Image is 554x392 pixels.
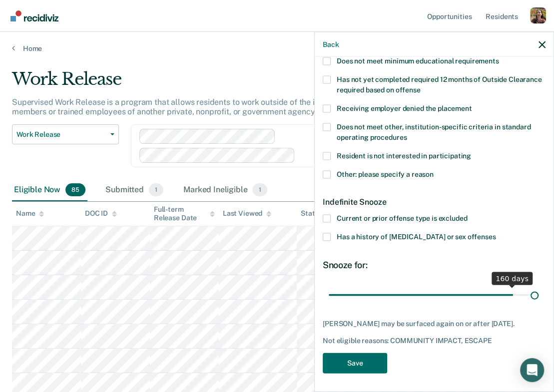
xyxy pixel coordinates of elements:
[12,97,502,116] p: Supervised Work Release is a program that allows residents to work outside of the institution und...
[12,44,542,53] a: Home
[323,259,546,270] div: Snooze for:
[337,122,531,141] span: Does not meet other, institution-specific criteria in standard operating procedures
[16,130,106,139] span: Work Release
[181,179,269,201] div: Marked Ineligible
[337,151,471,159] span: Resident is not interested in participating
[520,358,544,382] div: Open Intercom Messenger
[323,353,387,373] button: Save
[337,214,467,222] span: Current or prior offense type is excluded
[12,69,511,97] div: Work Release
[337,104,472,112] span: Receiving employer denied the placement
[323,320,546,328] div: [PERSON_NAME] may be surfaced again on or after [DATE].
[154,205,215,222] div: Full-term Release Date
[337,170,434,178] span: Other: please specify a reason
[10,10,58,21] img: Recidiviz
[323,336,546,345] div: Not eligible reasons: COMMUNITY IMPACT, ESCAPE
[323,189,546,214] div: Indefinite Snooze
[301,209,322,218] div: Status
[337,75,542,93] span: Has not yet completed required 12 months of Outside Clearance required based on offense
[323,40,339,48] button: Back
[337,56,499,64] span: Does not meet minimum educational requirements
[103,179,165,201] div: Submitted
[16,209,44,218] div: Name
[65,183,85,196] span: 85
[149,183,163,196] span: 1
[492,272,533,285] div: 160 days
[223,209,271,218] div: Last Viewed
[252,183,267,196] span: 1
[12,179,87,201] div: Eligible Now
[530,7,546,23] button: Profile dropdown button
[85,209,117,218] div: DOC ID
[337,232,496,240] span: Has a history of [MEDICAL_DATA] or sex offenses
